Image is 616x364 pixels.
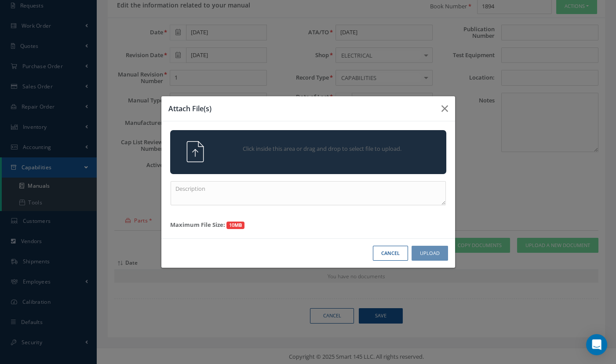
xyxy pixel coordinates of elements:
[226,222,244,229] span: 10
[373,246,408,261] button: Cancel
[234,222,242,228] strong: MB
[222,145,422,153] span: Click inside this area or drag and drop to select file to upload.
[168,103,434,114] h3: Attach File(s)
[412,246,448,261] button: Upload
[185,141,206,162] img: svg+xml;base64,PHN2ZyB4bWxucz0iaHR0cDovL3d3dy53My5vcmcvMjAwMC9zdmciIHhtbG5zOnhsaW5rPSJodHRwOi8vd3...
[586,334,607,355] div: Open Intercom Messenger
[170,221,225,229] strong: Maximum File Size:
